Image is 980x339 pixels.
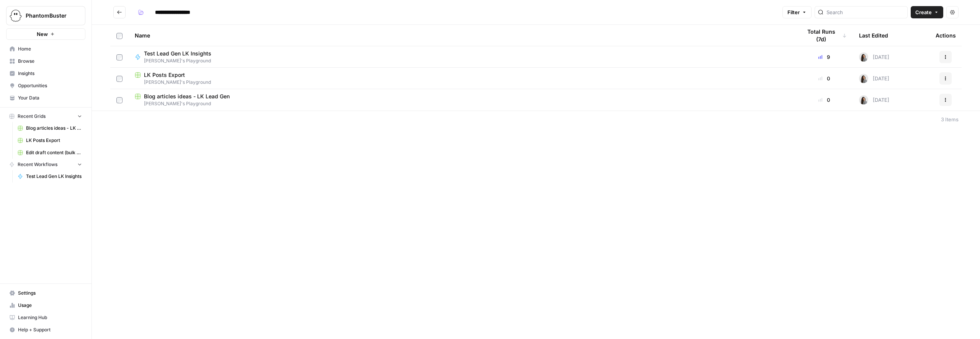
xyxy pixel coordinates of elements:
button: Filter [782,6,812,18]
img: lz557jgq6p4mpcn4bjdnrurvuo6a [859,74,868,83]
a: Test Lead Gen LK Insights[PERSON_NAME]'s Playground [135,50,789,64]
span: [PERSON_NAME]'s Playground [135,100,789,107]
span: New [37,30,48,38]
div: [DATE] [859,95,889,104]
a: Browse [6,55,85,67]
a: Blog articles ideas - LK Lead Gen [14,122,85,134]
span: LK Posts Export [144,71,185,79]
span: Filter [787,8,800,16]
span: Opportunities [18,82,82,89]
a: Usage [6,299,85,311]
button: Recent Workflows [6,159,85,170]
span: Settings [18,290,82,297]
span: Blog articles ideas - LK Lead Gen [144,93,230,100]
div: [DATE] [859,52,889,62]
div: Name [135,25,789,46]
span: PhantomBuster [26,12,72,20]
a: Blog articles ideas - LK Lead Gen[PERSON_NAME]'s Playground [135,93,789,107]
a: Insights [6,67,85,80]
a: Home [6,43,85,55]
div: [DATE] [859,74,889,83]
span: LK Posts Export [26,137,82,144]
div: Actions [936,25,956,46]
img: lz557jgq6p4mpcn4bjdnrurvuo6a [859,95,868,104]
a: Test Lead Gen LK Insights [14,170,85,183]
span: Your Data [18,95,82,101]
span: Test Lead Gen LK Insights [26,173,82,180]
button: Workspace: PhantomBuster [6,6,85,25]
span: Test Lead Gen LK Insights [144,50,211,57]
span: Home [18,46,82,52]
span: Recent Workflows [18,161,57,168]
button: Create [911,6,943,18]
button: Recent Grids [6,111,85,122]
a: Opportunities [6,80,85,92]
div: 0 [802,75,847,82]
img: lz557jgq6p4mpcn4bjdnrurvuo6a [859,52,868,62]
div: Last Edited [859,25,888,46]
input: Search [826,8,904,16]
span: [PERSON_NAME]'s Playground [135,79,789,86]
div: 3 Items [941,116,959,123]
a: Edit draft content (bulk backlog)- one time grid [14,147,85,159]
button: Help + Support [6,324,85,336]
span: Edit draft content (bulk backlog)- one time grid [26,149,82,156]
span: Usage [18,302,82,309]
a: Settings [6,287,85,299]
button: Go back [113,6,126,18]
button: New [6,28,85,40]
span: Browse [18,58,82,65]
span: Blog articles ideas - LK Lead Gen [26,125,82,132]
span: Recent Grids [18,113,46,120]
a: LK Posts Export [14,134,85,147]
span: Help + Support [18,326,82,333]
a: Learning Hub [6,311,85,324]
img: PhantomBuster Logo [9,9,23,23]
a: Your Data [6,92,85,104]
div: Total Runs (7d) [802,25,847,46]
span: Insights [18,70,82,77]
span: Learning Hub [18,314,82,321]
span: [PERSON_NAME]'s Playground [144,57,217,64]
a: LK Posts Export[PERSON_NAME]'s Playground [135,71,789,86]
span: Create [915,8,932,16]
div: 0 [802,96,847,104]
div: 9 [802,53,847,61]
